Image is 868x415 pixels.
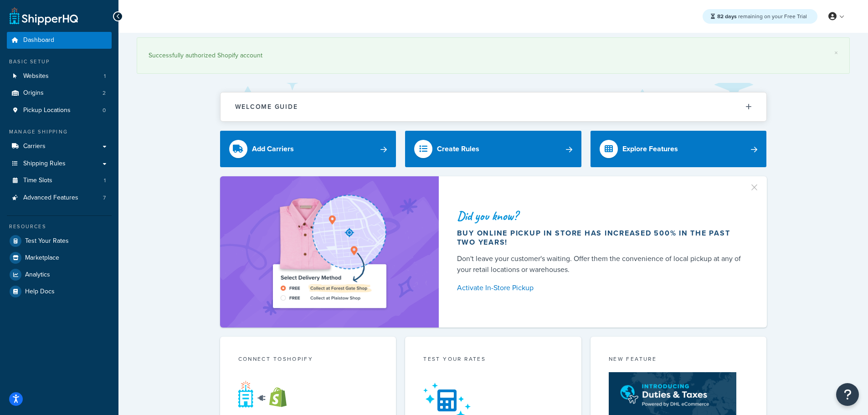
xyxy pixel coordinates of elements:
div: Buy online pickup in store has increased 500% in the past two years! [457,229,745,247]
a: Explore Features [591,131,767,167]
li: Origins [7,85,112,102]
div: Did you know? [457,210,745,222]
div: Successfully authorized Shopify account [149,49,838,62]
a: Create Rules [405,131,581,167]
strong: 82 days [717,12,737,20]
img: connect-shq-shopify-9b9a8c5a.svg [238,380,295,408]
span: 1 [104,177,106,184]
button: Welcome Guide [221,92,766,121]
div: Test your rates [423,355,563,365]
a: Origins2 [7,85,112,102]
img: ad-shirt-map-b0359fc47e01cab431d101c4b569394f6a03f54285957d908178d52f29eb9668.png [247,190,412,314]
li: Advanced Features [7,190,112,206]
a: Analytics [7,266,112,283]
a: Time Slots1 [7,172,112,189]
span: remaining on your Free Trial [717,12,807,20]
div: Explore Features [622,143,678,155]
li: Time Slots [7,172,112,189]
span: 7 [103,194,106,202]
div: Create Rules [437,143,479,155]
span: Time Slots [23,177,52,184]
li: Pickup Locations [7,102,112,119]
li: Websites [7,68,112,85]
a: Test Your Rates [7,233,112,249]
div: Don't leave your customer's waiting. Offer them the convenience of local pickup at any of your re... [457,253,745,275]
div: Resources [7,223,112,231]
div: Add Carriers [252,143,294,155]
span: Help Docs [25,288,55,296]
span: 0 [103,107,106,114]
a: Marketplace [7,250,112,266]
a: Activate In-Store Pickup [457,282,745,294]
span: Test Your Rates [25,237,69,245]
div: Manage Shipping [7,128,112,136]
span: Carriers [23,143,46,150]
span: 2 [103,89,106,97]
button: Open Resource Center [836,383,859,406]
span: Websites [23,72,49,80]
span: Analytics [25,271,50,279]
span: Advanced Features [23,194,78,202]
span: Marketplace [25,254,59,262]
h2: Welcome Guide [235,103,298,110]
span: 1 [104,72,106,80]
div: Basic Setup [7,58,112,66]
a: Add Carriers [220,131,396,167]
div: Connect to Shopify [238,355,378,365]
a: Dashboard [7,32,112,49]
a: × [834,49,838,56]
a: Pickup Locations0 [7,102,112,119]
span: Pickup Locations [23,107,71,114]
a: Carriers [7,138,112,155]
a: Advanced Features7 [7,190,112,206]
a: Shipping Rules [7,155,112,172]
span: Origins [23,89,44,97]
div: New Feature [609,355,749,365]
a: Websites1 [7,68,112,85]
span: Dashboard [23,36,54,44]
a: Help Docs [7,283,112,300]
span: Shipping Rules [23,160,66,168]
